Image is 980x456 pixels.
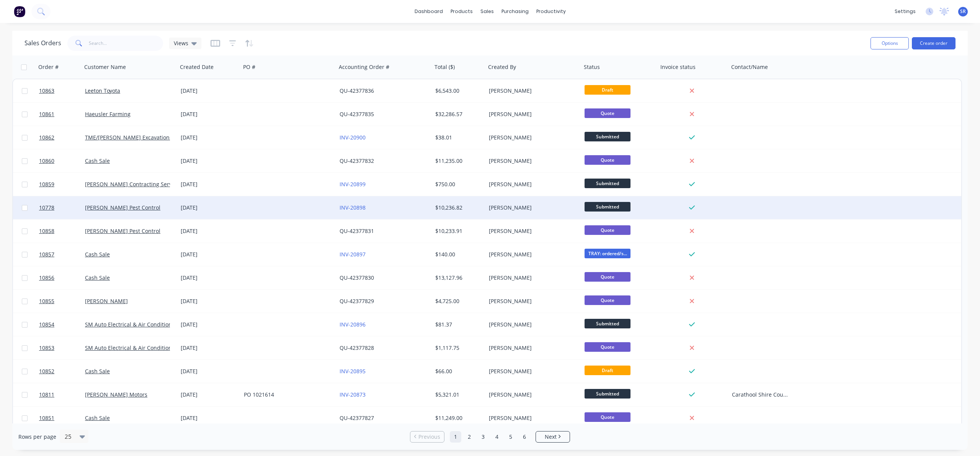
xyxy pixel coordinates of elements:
[39,180,54,188] span: 10859
[410,433,444,441] a: Previous page
[85,134,172,141] a: TME/[PERSON_NAME] Excavations
[39,243,85,266] a: 10857
[340,87,374,94] a: QU-42377836
[435,391,480,399] div: $5,321.01
[536,433,570,441] a: Next page
[39,227,54,235] span: 10858
[489,157,574,165] div: [PERSON_NAME]
[489,134,574,141] div: [PERSON_NAME]
[14,6,25,17] img: Factory
[39,274,54,282] span: 10856
[585,342,630,352] span: Quote
[489,391,574,399] div: [PERSON_NAME]
[181,297,238,305] div: [DATE]
[340,157,374,164] a: QU-42377832
[39,157,54,165] span: 10860
[85,344,180,351] a: SM Auto Electrical & Air Conditioning
[489,227,574,235] div: [PERSON_NAME]
[38,63,59,71] div: Order #
[435,367,480,375] div: $66.00
[39,126,85,149] a: 10862
[411,6,447,17] a: dashboard
[435,321,480,328] div: $81.37
[435,204,480,212] div: $10,236.82
[180,63,214,71] div: Created Date
[491,431,503,443] a: Page 4
[39,297,54,305] span: 10855
[435,227,480,235] div: $10,233.91
[435,134,480,141] div: $38.01
[545,433,557,441] span: Next
[39,196,85,219] a: 10778
[340,367,366,375] a: INV-20895
[340,134,366,141] a: INV-20900
[489,110,574,118] div: [PERSON_NAME]
[435,414,480,422] div: $11,249.00
[585,295,630,305] span: Quote
[435,274,480,282] div: $13,127.96
[39,266,85,289] a: 10856
[181,391,238,399] div: [DATE]
[585,155,630,165] span: Quote
[489,297,574,305] div: [PERSON_NAME]
[174,39,188,47] span: Views
[585,319,630,328] span: Submitted
[84,63,126,71] div: Customer Name
[585,202,630,212] span: Submitted
[340,414,374,422] a: QU-42377827
[340,274,374,281] a: QU-42377830
[340,391,366,398] a: INV-20873
[435,297,480,305] div: $4,725.00
[488,63,516,71] div: Created By
[435,157,480,165] div: $11,235.00
[489,367,574,375] div: [PERSON_NAME]
[660,63,696,71] div: Invoice status
[24,39,61,47] h1: Sales Orders
[85,414,110,422] a: Cash Sale
[407,431,573,443] ul: Pagination
[181,251,238,258] div: [DATE]
[585,225,630,235] span: Quote
[85,180,182,188] a: [PERSON_NAME] Contracting Services
[39,110,54,118] span: 10861
[181,134,238,141] div: [DATE]
[435,251,480,258] div: $140.00
[85,274,110,281] a: Cash Sale
[181,321,238,328] div: [DATE]
[519,431,530,443] a: Page 6
[85,367,110,375] a: Cash Sale
[477,6,498,17] div: sales
[39,290,85,313] a: 10855
[181,157,238,165] div: [DATE]
[477,431,489,443] a: Page 3
[489,87,574,95] div: [PERSON_NAME]
[340,180,366,188] a: INV-20899
[39,103,85,126] a: 10861
[85,321,180,328] a: SM Auto Electrical & Air Conditioning
[585,412,630,422] span: Quote
[532,6,570,17] div: productivity
[181,414,238,422] div: [DATE]
[489,251,574,258] div: [PERSON_NAME]
[18,433,56,441] span: Rows per page
[489,414,574,422] div: [PERSON_NAME]
[340,297,374,305] a: QU-42377829
[340,344,374,351] a: QU-42377828
[39,313,85,336] a: 10854
[39,360,85,383] a: 10852
[340,204,366,211] a: INV-20898
[85,227,160,235] a: [PERSON_NAME] Pest Control
[181,274,238,282] div: [DATE]
[85,87,120,94] a: Leeton Toyota
[181,110,238,118] div: [DATE]
[912,37,955,49] button: Create order
[585,272,630,282] span: Quote
[181,367,238,375] div: [DATE]
[489,180,574,188] div: [PERSON_NAME]
[464,431,475,443] a: Page 2
[871,37,909,49] button: Options
[39,173,85,196] a: 10859
[891,6,920,17] div: settings
[85,157,110,164] a: Cash Sale
[585,389,630,399] span: Submitted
